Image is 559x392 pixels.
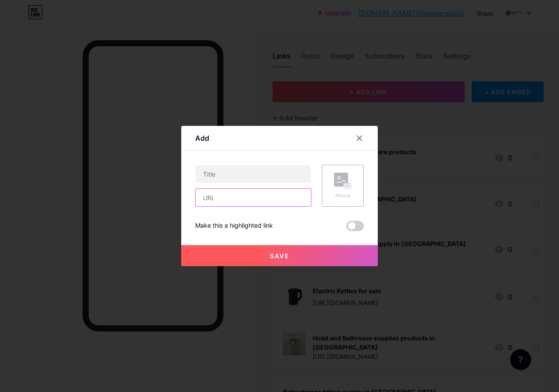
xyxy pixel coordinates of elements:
div: Picture [334,192,352,199]
input: Title [196,165,311,183]
button: Save [181,245,378,266]
div: Make this a highlighted link [195,221,273,231]
input: URL [196,189,311,206]
div: Add [195,133,209,143]
span: Save [270,252,290,260]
